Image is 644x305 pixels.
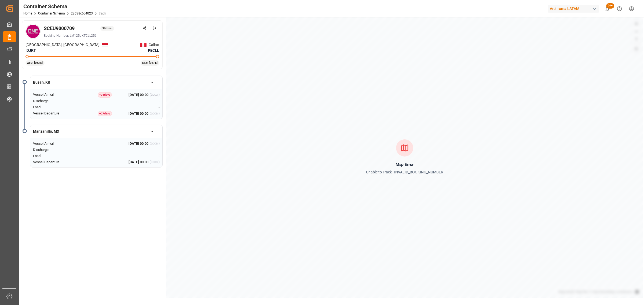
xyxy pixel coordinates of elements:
[33,98,80,104] div: Discharge
[150,141,160,146] div: (Local)
[23,12,32,15] a: Home
[33,105,80,110] div: Load
[26,25,40,38] img: Carrier Logo
[548,3,601,14] button: Archroma LATAM
[148,48,159,53] span: PECLL
[100,26,114,31] div: Status: -
[33,92,80,98] div: Vessel Arrival
[150,159,160,165] div: (Local)
[140,43,147,47] img: Netherlands
[71,12,93,15] a: 28638c5c4023
[129,141,148,146] span: [DATE] 00:00
[23,2,106,10] div: Container Schema
[25,48,36,53] span: IDJKT
[548,5,599,13] div: Archroma LATAM
[129,92,148,98] span: [DATE] 00:00
[129,111,148,116] span: [DATE] 00:00
[98,92,112,98] div: + 31 day s
[33,141,80,146] div: Vessel Arrival
[33,159,80,165] div: Vessel Departure
[150,111,160,116] div: (Local)
[129,159,148,165] span: [DATE] 00:00
[118,147,160,152] div: -
[141,60,159,66] div: ETA: [DATE]
[30,78,162,87] button: Busan, KR
[601,3,613,15] button: show 100 new notifications
[613,3,625,15] button: Help Center
[25,42,100,48] span: [GEOGRAPHIC_DATA], [GEOGRAPHIC_DATA]
[366,169,443,176] p: Unable to Track : INVALID_BOOKING_NUMBER
[118,98,160,104] div: -
[33,153,80,159] div: Load
[118,153,160,159] div: -
[149,42,159,48] span: Callao
[102,43,108,47] img: Netherlands
[98,111,112,116] div: + 27 day s
[25,60,45,66] div: ATD: [DATE]
[606,3,614,9] span: 99+
[44,33,159,38] div: Booking Number: LM125JKTCLL256
[30,127,162,136] button: Manzanillo, MX
[118,105,160,110] div: -
[44,25,75,32] div: SCEU9000709
[38,12,65,15] a: Container Schema
[396,160,414,169] h2: Map Error
[33,111,80,116] div: Vessel Departure
[33,147,80,152] div: Discharge
[150,92,160,98] div: (Local)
